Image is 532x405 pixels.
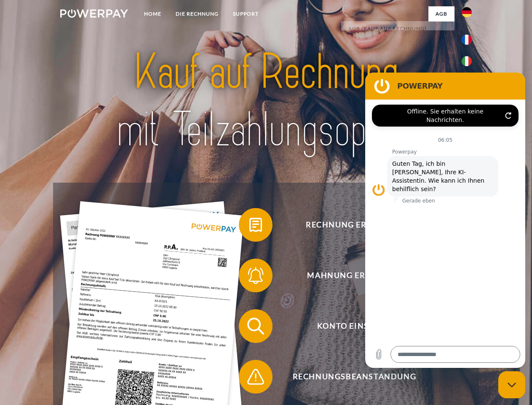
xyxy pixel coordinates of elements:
img: logo-powerpay-white.svg [60,9,128,18]
iframe: Schaltfläche zum Öffnen des Messaging-Fensters; Konversation läuft [498,371,525,398]
a: DIE RECHNUNG [168,6,226,22]
img: qb_bill.svg [245,214,266,235]
a: agb [428,6,454,22]
img: qb_warning.svg [245,366,266,387]
span: Mahnung erhalten? [251,259,457,292]
a: AGB (Kauf auf Rechnung) [341,21,454,36]
img: fr [462,35,472,45]
a: SUPPORT [226,6,266,22]
img: qb_search.svg [245,316,266,337]
span: Rechnung erhalten? [251,208,457,242]
button: Konto einsehen [239,309,458,343]
a: Home [137,6,168,22]
button: Mahnung erhalten? [239,259,458,292]
span: Rechnungsbeanstandung [251,360,457,394]
img: title-powerpay_de.svg [80,40,452,162]
iframe: Messaging-Fenster [365,73,525,368]
img: qb_bell.svg [245,265,266,286]
img: it [462,56,472,66]
img: de [462,7,472,17]
button: Rechnungsbeanstandung [239,360,458,394]
span: Konto einsehen [251,309,457,343]
button: Rechnung erhalten? [239,208,458,242]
